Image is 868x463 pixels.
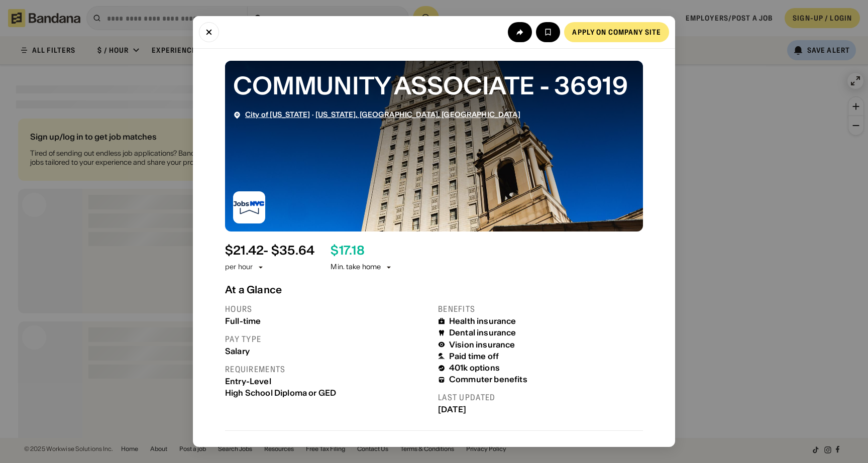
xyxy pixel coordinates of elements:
[225,244,314,258] div: $ 21.42 - $35.64
[438,405,643,414] div: [DATE]
[438,392,643,403] div: Last updated
[438,304,643,314] div: Benefits
[225,377,430,386] div: Entry-Level
[331,262,393,272] div: Min. take home
[449,352,499,361] div: Paid time off
[225,346,430,356] div: Salary
[225,304,430,314] div: Hours
[449,375,527,384] div: Commuter benefits
[245,110,310,119] a: City of [US_STATE]
[225,262,253,272] div: per hour
[315,110,520,119] a: [US_STATE], [GEOGRAPHIC_DATA], [GEOGRAPHIC_DATA]
[225,364,430,375] div: Requirements
[449,328,516,337] div: Dental insurance
[225,388,430,398] div: High School Diploma or GED
[245,110,520,119] div: ·
[225,284,643,296] div: At a Glance
[572,29,661,36] div: Apply on company site
[199,22,219,42] button: Close
[233,69,635,102] div: COMMUNITY ASSOCIATE - 36919
[449,316,516,326] div: Health insurance
[449,363,500,373] div: 401k options
[331,244,364,258] div: $ 17.18
[225,316,430,326] div: Full-time
[233,191,265,223] img: City of New York logo
[225,334,430,344] div: Pay type
[449,340,515,350] div: Vision insurance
